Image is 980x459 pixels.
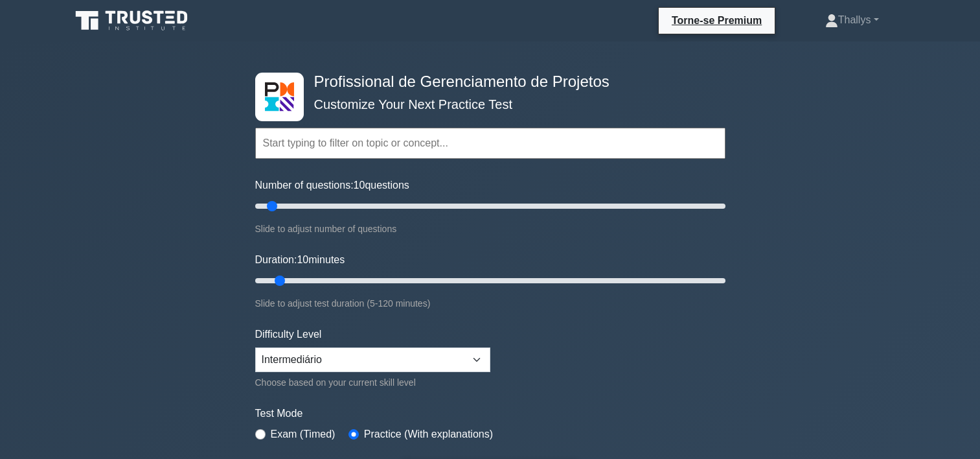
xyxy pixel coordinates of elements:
label: Exam (Timed) [271,427,336,442]
a: Thallys [794,7,910,33]
label: Test Mode [255,406,725,421]
label: Practice (With explanations) [364,427,493,442]
div: Choose based on your current skill level [255,375,490,390]
label: Number of questions: questions [255,178,409,193]
div: Slide to adjust test duration (5-120 minutes) [255,296,725,311]
label: Difficulty Level [255,327,322,342]
span: 10 [354,180,365,191]
div: Slide to adjust number of questions [255,221,725,237]
span: 10 [297,254,308,265]
label: Duration: minutes [255,252,345,268]
font: Thallys [838,14,871,25]
a: Torne-se Premium [664,12,769,29]
input: Start typing to filter on topic or concept... [255,128,725,159]
h4: Profissional de Gerenciamento de Projetos [309,73,662,91]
